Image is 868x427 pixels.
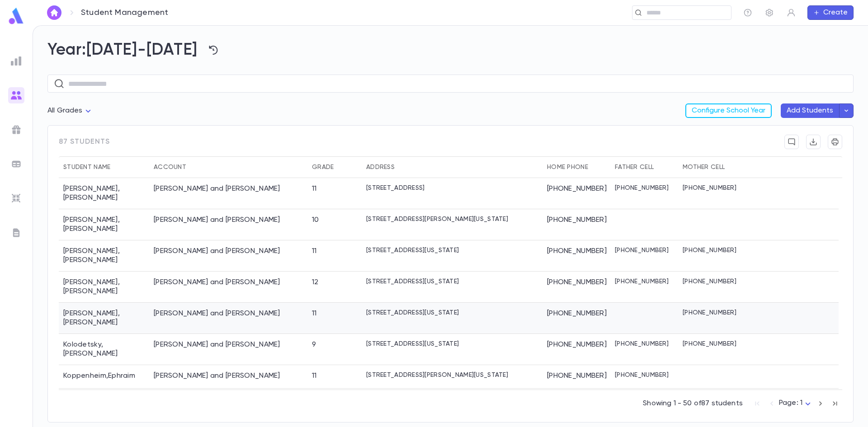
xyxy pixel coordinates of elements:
p: [STREET_ADDRESS][US_STATE] [366,278,459,285]
div: Mother Cell [683,156,725,178]
span: All Grades [47,107,83,114]
p: [STREET_ADDRESS][US_STATE] [366,309,459,316]
div: [PHONE_NUMBER] [542,272,610,303]
div: Father Cell [610,156,678,178]
div: [PHONE_NUMBER] [542,365,610,389]
div: Klahr, Avrohom and Sara [154,278,280,287]
div: Jacobovits, Yosef and Tovah [154,184,280,193]
div: [PHONE_NUMBER] [542,334,610,365]
p: [PHONE_NUMBER] [615,340,669,347]
p: [PHONE_NUMBER] [683,247,736,254]
button: Add Students [781,103,839,118]
img: letters_grey.7941b92b52307dd3b8a917253454ce1c.svg [11,227,22,238]
div: Page: 1 [779,396,813,410]
div: Home Phone [547,156,588,178]
div: Home Phone [542,156,610,178]
div: Grade [312,156,334,178]
p: [STREET_ADDRESS][PERSON_NAME][US_STATE] [366,216,508,223]
div: 11 [312,309,317,318]
p: [PHONE_NUMBER] [615,184,669,192]
p: [PHONE_NUMBER] [683,184,736,192]
div: Lapidot , [PERSON_NAME] [59,389,149,420]
div: 11 [312,371,317,380]
div: [PHONE_NUMBER] [542,389,610,420]
div: 9 [312,340,316,349]
p: [STREET_ADDRESS][PERSON_NAME][US_STATE] [366,371,508,379]
p: [PHONE_NUMBER] [683,309,736,316]
img: reports_grey.c525e4749d1bce6a11f5fe2a8de1b229.svg [11,56,22,66]
p: [PHONE_NUMBER] [615,371,669,379]
div: [PERSON_NAME] , [PERSON_NAME] [59,303,149,334]
img: batches_grey.339ca447c9d9533ef1741baa751efc33.svg [11,159,22,169]
div: [PERSON_NAME] , [PERSON_NAME] [59,272,149,303]
div: [PHONE_NUMBER] [542,209,610,240]
div: Kolodetsky , [PERSON_NAME] [59,334,149,365]
div: 10 [312,216,319,225]
span: 87 students [59,137,110,146]
div: Kasten, Yosaif Eliyohu and Etel [154,247,280,256]
div: Koppenheim, Yaakov and Chana Esther [154,371,280,380]
div: [PHONE_NUMBER] [542,240,610,272]
p: [PHONE_NUMBER] [683,278,736,285]
p: Showing 1 - 50 of 87 students [643,399,743,408]
div: Student Name [59,156,149,178]
div: Account [154,156,186,178]
h2: Year: [DATE]-[DATE] [47,40,854,60]
div: 11 [312,184,317,193]
p: [STREET_ADDRESS][US_STATE] [366,340,459,347]
div: 12 [312,278,319,287]
button: Create [807,5,854,20]
div: Mother Cell [678,156,746,178]
div: 11 [312,247,317,256]
div: Address [366,156,395,178]
div: Father Cell [615,156,654,178]
span: Page: 1 [779,399,802,407]
div: Grade [307,156,362,178]
div: Address [362,156,542,178]
p: [STREET_ADDRESS] [366,184,425,192]
img: campaigns_grey.99e729a5f7ee94e3726e6486bddda8f1.svg [11,124,22,135]
img: imports_grey.530a8a0e642e233f2baf0ef88e8c9fcb.svg [11,193,22,204]
div: [PHONE_NUMBER] [542,178,610,209]
div: Kohn, Yaakov and Tzippy [154,309,280,318]
div: Kalatsky, Dovid and Rivky [154,216,280,225]
img: logo [7,7,25,25]
p: [PHONE_NUMBER] [615,247,669,254]
p: [STREET_ADDRESS][US_STATE] [366,247,459,254]
p: [PHONE_NUMBER] [683,340,736,347]
img: home_white.a664292cf8c1dea59945f0da9f25487c.svg [49,9,60,16]
div: [PERSON_NAME] , [PERSON_NAME] [59,209,149,240]
img: students_gradient.3b4df2a2b995ef5086a14d9e1675a5ee.svg [11,90,22,101]
div: [PERSON_NAME] , [PERSON_NAME] [59,240,149,272]
div: All Grades [47,102,94,120]
p: Student Management [81,8,168,18]
div: Koppenheim , Ephraim [59,365,149,389]
div: Student Name [63,156,110,178]
div: Account [149,156,307,178]
button: Configure School Year [685,103,772,118]
div: [PHONE_NUMBER] [542,303,610,334]
div: [PERSON_NAME] , [PERSON_NAME] [59,178,149,209]
p: [PHONE_NUMBER] [615,278,669,285]
div: Kolodetsky, Ezriel and Sori [154,340,280,349]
